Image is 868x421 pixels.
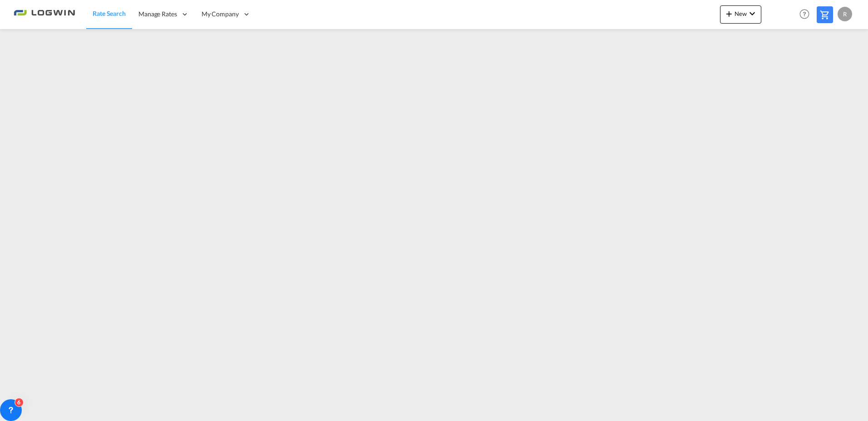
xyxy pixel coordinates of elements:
[838,7,852,21] div: R
[202,10,239,19] span: My Company
[797,6,812,22] span: Help
[797,6,817,23] div: Help
[720,5,761,24] button: icon-plus 400-fgNewicon-chevron-down
[14,4,75,24] img: 2761ae10d95411efa20a1f5e0282d2d7.png
[138,10,177,19] span: Manage Rates
[724,10,758,17] span: New
[724,8,735,19] md-icon: icon-plus 400-fg
[747,8,758,19] md-icon: icon-chevron-down
[93,10,126,17] span: Rate Search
